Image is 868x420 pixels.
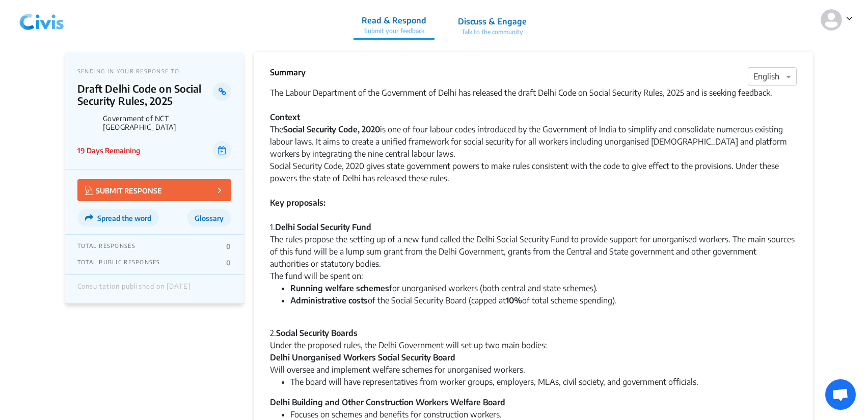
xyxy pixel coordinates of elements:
strong: Social Security Boards [276,328,358,338]
p: SENDING IN YOUR RESPONSE TO [77,68,231,74]
strong: Delhi Unorganised Workers Social Security Board [270,352,455,362]
strong: Delhi Building and Other Construction Workers Welfare Board [270,397,505,407]
li: The board will have representatives from worker groups, employers, MLAs, civil society, and gover... [290,376,797,388]
div: Will oversee and implement welfare schemes for unorganised workers. [270,363,797,376]
div: The Labour Department of the Government of Delhi has released the draft Delhi Code on Social Secu... [270,87,797,99]
p: 19 Days Remaining [77,145,140,156]
p: 0 [226,242,231,250]
p: TOTAL PUBLIC RESPONSES [77,259,160,267]
div: 2. [270,327,797,339]
div: 1. [270,197,797,233]
div: The rules propose the setting up of a new fund called the Delhi Social Security Fund to provide s... [270,233,797,270]
img: Government of NCT Delhi logo [77,112,99,133]
p: Submit your feedback [362,26,426,36]
p: Read & Respond [362,14,426,26]
p: Talk to the community [458,27,527,37]
button: SUBMIT RESPONSE [77,179,231,201]
p: Draft Delhi Code on Social Security Rules, 2025 [77,82,213,107]
img: navlogo.png [15,5,68,35]
p: Summary [270,66,306,78]
div: The is one of four labour codes introduced by the Government of India to simplify and consolidate... [270,123,797,160]
span: Spread the word [97,214,151,222]
strong: 10% [506,295,522,305]
span: Glossary [195,214,224,222]
strong: Running welfare schemes [290,283,389,293]
img: Vector.jpg [85,186,93,195]
p: TOTAL RESPONSES [77,242,135,250]
strong: Delhi Social Security Fund [275,222,371,232]
button: Spread the word [77,209,159,227]
button: Glossary [187,209,231,227]
p: Government of NCT [GEOGRAPHIC_DATA] [103,114,231,131]
li: of the Social Security Board (capped at of total scheme spending). [290,294,797,319]
div: The fund will be spent on: [270,270,797,282]
strong: Administrative costs [290,295,368,305]
a: Open chat [825,379,856,410]
strong: Social Security Code, 2020 [283,124,380,134]
img: person-default.svg [821,9,842,31]
div: Under the proposed rules, the Delhi Government will set up two main bodies: [270,339,797,363]
div: Consultation published on [DATE] [77,283,191,296]
strong: Context [270,112,300,122]
div: Social Security Code, 2020 gives state government powers to make rules consistent with the code t... [270,160,797,184]
p: 0 [226,259,231,267]
strong: Key proposals: [270,198,325,220]
li: for unorganised workers (both central and state schemes). [290,282,797,294]
p: SUBMIT RESPONSE [85,184,162,196]
p: Discuss & Engage [458,15,527,27]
